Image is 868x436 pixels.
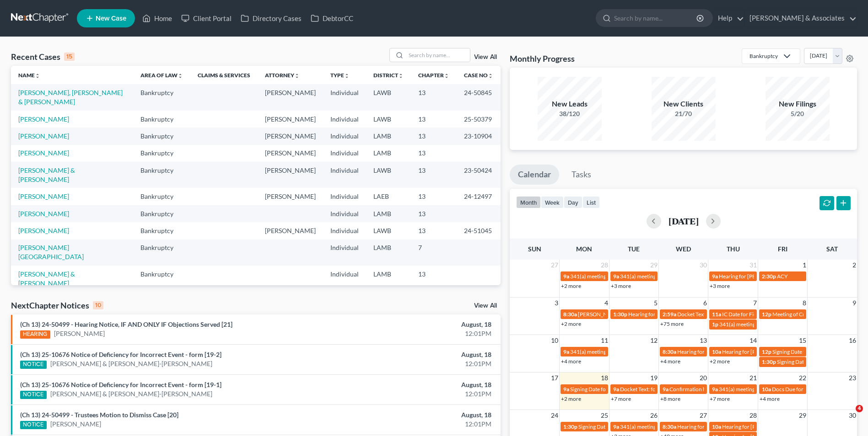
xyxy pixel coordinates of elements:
[474,303,497,309] a: View All
[18,192,69,200] a: [PERSON_NAME]
[561,320,581,327] a: +2 more
[133,145,190,162] td: Bankruptcy
[719,321,808,328] span: 341(a) meeting for [PERSON_NAME]
[802,298,807,308] span: 8
[323,111,366,128] td: Individual
[457,128,501,144] td: 23-10904
[18,210,69,218] a: [PERSON_NAME]
[140,72,183,79] a: Area of Lawunfold_more
[418,72,449,79] a: Chapterunfold_more
[582,196,600,208] button: list
[578,311,635,318] span: [PERSON_NAME] - Trial
[677,348,797,355] span: Hearing for [PERSON_NAME] & [PERSON_NAME]
[677,423,749,430] span: Hearing for [PERSON_NAME]
[760,395,780,402] a: +4 more
[550,372,559,383] span: 17
[18,166,75,183] a: [PERSON_NAME] & [PERSON_NAME]
[749,260,758,271] span: 31
[18,72,40,79] a: Nameunfold_more
[712,321,718,328] span: 1p
[578,423,660,430] span: Signing Date for [PERSON_NAME]
[411,128,457,144] td: 13
[133,84,190,110] td: Bankruptcy
[554,298,559,308] span: 3
[133,222,190,239] td: Bankruptcy
[712,273,718,280] span: 9a
[749,335,758,346] span: 14
[20,320,232,328] a: (Ch 13) 24-50499 - Hearing Notice, IF AND ONLY IF Objections Served [21]
[710,358,730,365] a: +2 more
[330,72,350,79] a: Typeunfold_more
[749,372,758,383] span: 21
[710,395,730,402] a: +7 more
[366,162,411,188] td: LAWB
[611,282,631,289] a: +3 more
[722,423,793,430] span: Hearing for [PERSON_NAME]
[373,72,404,79] a: Districtunfold_more
[236,10,306,27] a: Directory Cases
[538,109,602,118] div: 38/120
[669,386,838,393] span: Confirmation hearing for Dually [PERSON_NAME] & [PERSON_NAME]
[699,372,708,383] span: 20
[340,359,491,368] div: 12:01PM
[340,329,491,338] div: 12:01PM
[663,423,676,430] span: 8:30a
[411,188,457,205] td: 13
[722,311,787,318] span: IC Date for Fields, Wanketa
[712,348,721,355] span: 10a
[133,128,190,144] td: Bankruptcy
[18,89,123,106] a: [PERSON_NAME], [PERSON_NAME] & [PERSON_NAME]
[133,162,190,188] td: Bankruptcy
[749,52,778,60] div: Bankruptcy
[620,423,708,430] span: 341(a) meeting for [PERSON_NAME]
[652,109,716,118] div: 21/70
[719,386,807,393] span: 341(a) meeting for [PERSON_NAME]
[613,273,619,280] span: 9a
[561,358,581,365] a: +4 more
[752,298,758,308] span: 7
[826,245,838,253] span: Sat
[837,405,859,427] iframe: Intercom live chat
[766,99,830,109] div: New Filings
[762,273,776,280] span: 2:30p
[600,335,609,346] span: 11
[564,196,582,208] button: day
[649,260,658,271] span: 29
[676,245,691,253] span: Wed
[306,10,358,27] a: DebtorCC
[702,298,708,308] span: 6
[516,196,541,208] button: month
[852,298,857,308] span: 9
[762,348,771,355] span: 12p
[54,329,105,338] a: [PERSON_NAME]
[710,282,730,289] a: +3 more
[620,386,702,393] span: Docket Text: for [PERSON_NAME]
[712,386,718,393] span: 9a
[713,10,744,27] a: Help
[745,10,857,27] a: [PERSON_NAME] & Associates
[258,128,323,144] td: [PERSON_NAME]
[719,273,790,280] span: Hearing for [PERSON_NAME]
[18,270,75,287] a: [PERSON_NAME] & [PERSON_NAME]
[600,410,609,421] span: 25
[663,386,669,393] span: 9a
[411,145,457,162] td: 13
[677,311,808,318] span: Docket Text: for [PERSON_NAME] & [PERSON_NAME]
[20,421,47,429] div: NOTICE
[712,423,721,430] span: 10a
[600,260,609,271] span: 28
[50,420,101,429] a: [PERSON_NAME]
[852,260,857,271] span: 2
[669,216,699,226] h2: [DATE]
[563,386,569,393] span: 9a
[323,145,366,162] td: Individual
[366,239,411,266] td: LAMB
[406,48,470,62] input: Search by name...
[762,311,771,318] span: 12p
[411,239,457,266] td: 7
[265,72,300,79] a: Attorneyunfold_more
[848,335,857,346] span: 16
[660,320,684,327] a: +75 more
[561,395,581,402] a: +2 more
[510,53,575,64] h3: Monthly Progress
